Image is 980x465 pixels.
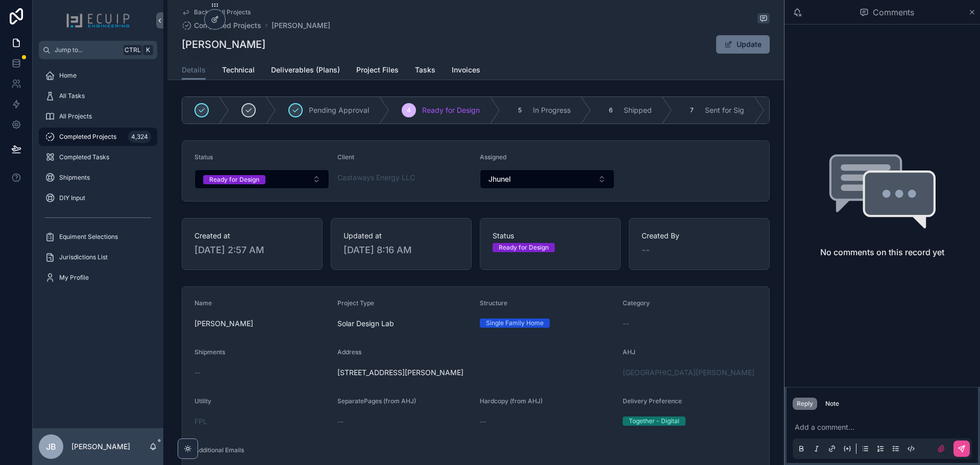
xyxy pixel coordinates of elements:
span: AHJ [623,348,635,356]
span: Deliverables (Plans) [271,65,340,75]
span: 5 [518,106,522,114]
span: -- [337,417,344,427]
a: [GEOGRAPHIC_DATA][PERSON_NAME] [623,368,754,378]
span: 6 [609,106,612,114]
a: Deliverables (Plans) [271,61,340,81]
a: Equiment Selections [39,228,157,246]
span: Shipments [59,174,90,182]
span: [DATE] 2:57 AM [194,243,310,257]
a: Completed Projects [182,20,261,31]
span: Additional Emails [194,446,244,454]
span: Jhunel [488,174,511,184]
h2: No comments on this record yet [820,246,944,258]
span: Project Type [337,299,374,307]
span: Completed Projects [194,20,261,31]
div: Single Family Home [486,319,544,328]
a: Project Files [356,61,399,81]
span: Pending Approval [309,105,369,115]
span: -- [642,243,650,257]
div: 4,324 [128,131,151,143]
a: All Projects [39,107,157,126]
span: All Tasks [59,92,85,100]
span: [DATE] 8:16 AM [344,243,459,257]
img: App logo [66,12,130,29]
button: Reply [793,398,817,410]
span: Back to All Projects [194,8,251,16]
span: Created By [642,231,757,241]
span: My Profile [59,274,89,282]
span: -- [480,417,486,427]
span: Completed Projects [59,133,116,141]
button: Jump to...CtrlK [39,41,157,59]
div: Ready for Design [209,175,259,184]
a: Invoices [452,61,480,81]
span: Delivery Preference [623,397,682,405]
span: Address [337,348,361,356]
h1: [PERSON_NAME] [182,37,265,52]
a: My Profile [39,268,157,287]
span: K [144,46,152,54]
a: Jurisdictions List [39,248,157,266]
a: Tasks [415,61,435,81]
span: JB [46,440,56,453]
span: -- [623,319,629,329]
p: [PERSON_NAME] [71,442,130,452]
span: Category [623,299,650,307]
a: DIY Input [39,189,157,207]
span: [PERSON_NAME] [194,319,329,329]
span: Comments [873,6,914,18]
span: -- [194,368,201,378]
div: Together - Digital [629,417,679,426]
span: All Projects [59,112,92,120]
span: [STREET_ADDRESS][PERSON_NAME] [337,368,615,378]
span: Hardcopy (from AHJ) [480,397,543,405]
span: Status [194,153,213,161]
button: Select Button [480,169,615,189]
a: Castaways Energy LLC [337,173,415,183]
span: Client [337,153,354,161]
button: Update [716,35,770,54]
span: Completed Tasks [59,153,109,161]
div: scrollable content [33,59,163,300]
span: Solar Design Lab [337,319,394,329]
span: Project Files [356,65,399,75]
a: [PERSON_NAME] [272,20,330,31]
div: Note [825,400,839,408]
span: Technical [222,65,255,75]
button: Select Button [194,169,329,189]
span: Name [194,299,212,307]
span: Home [59,71,77,80]
span: Sent for Sig [705,105,744,115]
span: Updated at [344,231,459,241]
span: Details [182,65,206,75]
span: Invoices [452,65,480,75]
span: 4 [407,106,411,114]
span: Equiment Selections [59,233,118,241]
span: Utility [194,397,211,405]
span: Status [493,231,608,241]
button: Note [821,398,843,410]
span: Ctrl [124,45,142,55]
span: 7 [690,106,694,114]
a: Completed Tasks [39,148,157,166]
span: Assigned [480,153,506,161]
span: Shipped [624,105,652,115]
div: Ready for Design [499,243,549,252]
a: Shipments [39,168,157,187]
a: FPL [194,417,207,427]
a: All Tasks [39,87,157,105]
span: Created at [194,231,310,241]
span: Shipments [194,348,225,356]
a: Details [182,61,206,80]
a: Home [39,66,157,85]
span: Jump to... [55,46,119,54]
span: In Progress [533,105,571,115]
span: Ready for Design [422,105,480,115]
span: Structure [480,299,507,307]
span: DIY Input [59,194,85,202]
a: Back to All Projects [182,8,251,16]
